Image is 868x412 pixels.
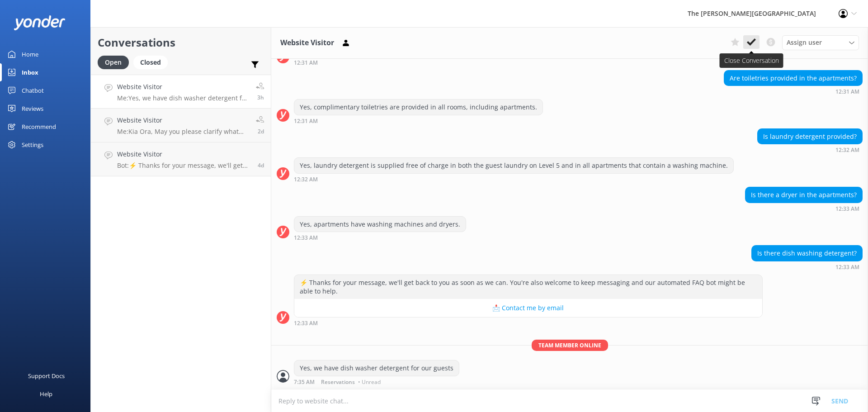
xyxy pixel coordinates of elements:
[117,94,249,102] p: Me: Yes, we have dish washer detergent for our guests
[782,35,859,50] div: Assign User
[22,81,44,99] div: Chatbot
[40,385,52,403] div: Help
[835,89,859,95] strong: 12:31 AM
[117,115,249,125] h4: Website Visitor
[133,57,172,67] a: Closed
[294,360,459,376] div: Yes, we have dish washer detergent for our guests
[294,158,733,173] div: Yes, laundry detergent is supplied free of charge in both the guest laundry on Level 5 and in all...
[117,161,251,170] p: Bot: ⚡ Thanks for your message, we'll get back to you as soon as we can. You're also welcome to k...
[835,265,859,270] strong: 12:33 AM
[294,379,315,385] strong: 7:35 AM
[532,340,608,351] span: Team member online
[751,264,863,270] div: Sep 28 2025 12:33am (UTC +13:00) Pacific/Auckland
[758,129,862,144] div: Is laundry detergent provided?
[294,235,318,241] strong: 12:33 AM
[117,82,249,92] h4: Website Visitor
[294,379,459,385] div: Sep 28 2025 07:35am (UTC +13:00) Pacific/Auckland
[294,217,466,232] div: Yes, apartments have washing machines and dryers.
[294,321,318,326] strong: 12:33 AM
[98,34,264,51] h2: Conversations
[835,147,859,153] strong: 12:32 AM
[280,37,334,49] h3: Website Visitor
[117,128,249,136] p: Me: Kia Ora, May you please clarify what you are enquiring about. Nga mihi nui (Kind regards), Ru...
[321,379,355,385] span: Reservations
[22,136,43,154] div: Settings
[724,88,863,95] div: Sep 28 2025 12:31am (UTC +13:00) Pacific/Auckland
[294,59,763,66] div: Sep 28 2025 12:31am (UTC +13:00) Pacific/Auckland
[835,206,859,212] strong: 12:33 AM
[752,246,862,261] div: Is there dish washing detergent?
[294,320,763,326] div: Sep 28 2025 12:33am (UTC +13:00) Pacific/Auckland
[294,177,318,182] strong: 12:32 AM
[91,75,271,109] a: Website VisitorMe:Yes, we have dish washer detergent for our guests3h
[22,118,56,136] div: Recommend
[294,275,762,299] div: ⚡ Thanks for your message, we'll get back to you as soon as we can. You're also welcome to keep m...
[787,38,822,47] span: Assign user
[22,45,38,63] div: Home
[257,94,264,101] span: Sep 28 2025 07:35am (UTC +13:00) Pacific/Auckland
[294,99,542,115] div: Yes, complimentary toiletries are provided in all rooms, including apartments.
[294,176,734,182] div: Sep 28 2025 12:32am (UTC +13:00) Pacific/Auckland
[294,118,543,124] div: Sep 28 2025 12:31am (UTC +13:00) Pacific/Auckland
[258,161,264,169] span: Sep 24 2025 03:51am (UTC +13:00) Pacific/Auckland
[28,367,65,385] div: Support Docs
[258,128,264,135] span: Sep 25 2025 10:18am (UTC +13:00) Pacific/Auckland
[117,149,251,159] h4: Website Visitor
[98,57,133,67] a: Open
[757,147,863,153] div: Sep 28 2025 12:32am (UTC +13:00) Pacific/Auckland
[14,15,66,30] img: yonder-white-logo.png
[745,187,862,203] div: Is there a dryer in the apartments?
[294,299,762,317] button: 📩 Contact me by email
[133,56,168,69] div: Closed
[98,56,129,69] div: Open
[22,99,43,118] div: Reviews
[294,234,466,241] div: Sep 28 2025 12:33am (UTC +13:00) Pacific/Auckland
[294,60,318,66] strong: 12:31 AM
[22,63,38,81] div: Inbox
[91,142,271,176] a: Website VisitorBot:⚡ Thanks for your message, we'll get back to you as soon as we can. You're als...
[294,118,318,124] strong: 12:31 AM
[724,71,862,86] div: Are toiletries provided in the apartments?
[745,205,863,212] div: Sep 28 2025 12:33am (UTC +13:00) Pacific/Auckland
[358,379,381,385] span: • Unread
[91,109,271,142] a: Website VisitorMe:Kia Ora, May you please clarify what you are enquiring about. Nga mihi nui (Kin...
